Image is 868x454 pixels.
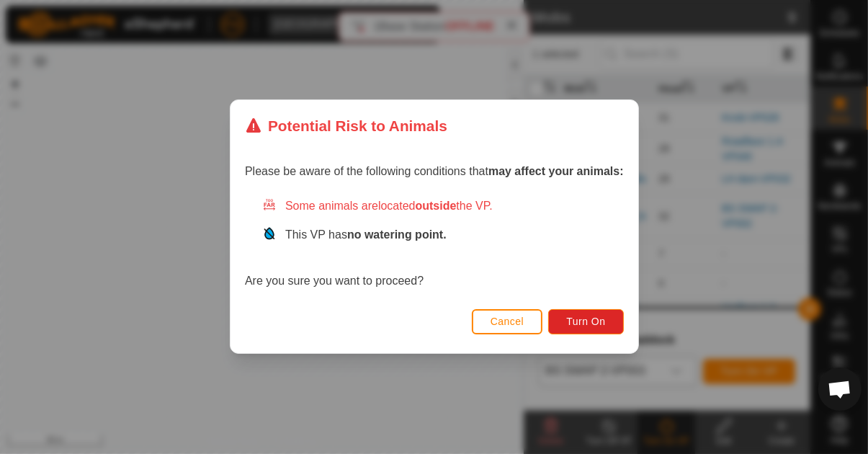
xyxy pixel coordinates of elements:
[488,166,624,178] strong: may affect your animals:
[490,316,524,328] span: Cancel
[471,309,542,334] button: Cancel
[245,198,624,290] div: Are you sure you want to proceed?
[347,229,447,241] strong: no watering point.
[245,115,447,137] div: Potential Risk to Animals
[245,166,624,178] span: Please be aware of the following conditions that
[566,316,605,328] span: Turn On
[818,368,862,411] div: Open chat
[285,229,447,241] span: This VP has
[415,200,456,213] strong: outside
[548,309,623,334] button: Turn On
[378,200,493,213] span: located the VP.
[262,198,624,215] div: Some animals are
